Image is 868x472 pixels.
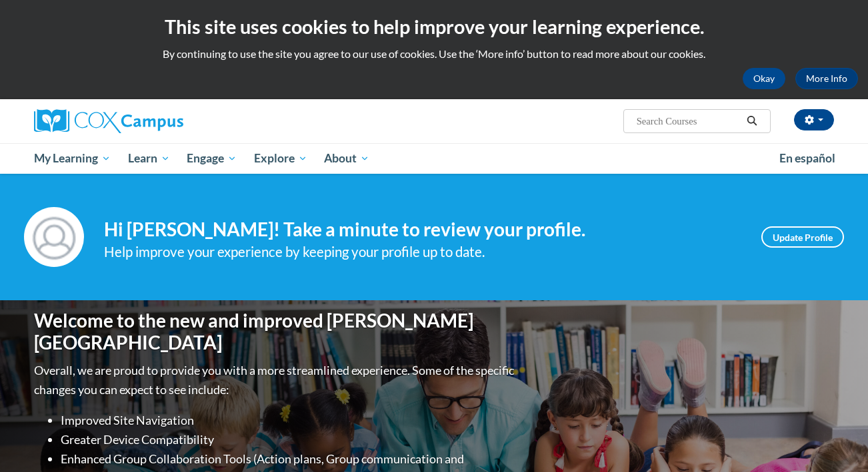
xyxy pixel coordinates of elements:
li: Greater Device Compatibility [61,430,517,449]
li: Improved Site Navigation [61,411,517,430]
img: Cox Campus [34,109,183,133]
a: More Info [795,68,858,89]
a: En español [771,144,844,172]
a: Engage [178,143,245,174]
a: About [316,143,379,174]
a: Explore [245,143,316,174]
span: About [324,150,369,166]
a: My Learning [25,143,119,174]
button: Account Settings [794,109,834,130]
div: Help improve your experience by keeping your profile up to date. [104,241,741,263]
h4: Hi [PERSON_NAME]! Take a minute to review your profile. [104,218,741,241]
button: Okay [743,68,785,89]
span: Engage [187,150,237,166]
p: Overall, we are proud to provide you with a more streamlined experience. Some of the specific cha... [34,361,517,399]
div: Main menu [14,143,854,174]
h1: Welcome to the new and improved [PERSON_NAME][GEOGRAPHIC_DATA] [34,310,517,354]
a: Update Profile [761,226,844,248]
span: Explore [254,150,307,166]
a: Learn [119,143,179,174]
a: Cox Campus [34,109,287,133]
p: By continuing to use the site you agree to our use of cookies. Use the ‘More info’ button to read... [10,47,858,61]
span: Learn [128,150,170,166]
button: Search [742,113,762,129]
input: Search Courses [635,113,742,129]
span: My Learning [34,150,111,166]
iframe: Button to launch messaging window [815,419,857,461]
h2: This site uses cookies to help improve your learning experience. [10,13,858,40]
img: Profile Image [24,207,84,267]
span: En español [779,151,835,165]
